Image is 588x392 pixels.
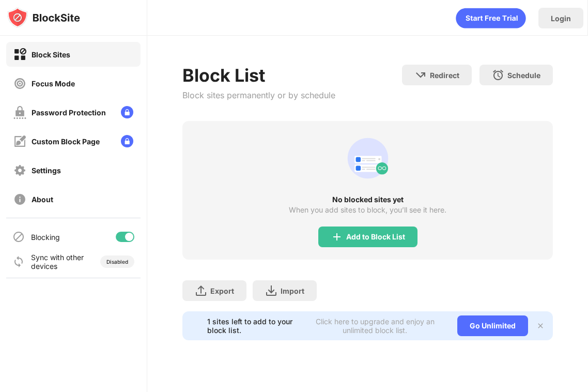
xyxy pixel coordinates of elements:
div: About [32,195,53,204]
img: customize-block-page-off.svg [13,135,26,148]
div: Go Unlimited [457,315,528,336]
img: lock-menu.svg [121,106,133,118]
img: block-on.svg [13,48,26,61]
div: Add to Block List [346,233,405,241]
img: x-button.svg [536,322,545,330]
img: sync-icon.svg [12,255,25,268]
img: about-off.svg [13,193,26,206]
div: Password Protection [32,108,106,117]
img: settings-off.svg [13,164,26,177]
div: Focus Mode [32,79,75,88]
div: Blocking [31,233,60,242]
div: 1 sites left to add to your block list. [207,317,299,335]
div: Login [551,14,571,23]
div: Block List [182,65,335,86]
div: Block Sites [32,50,70,59]
div: Settings [32,166,61,175]
img: blocking-icon.svg [12,231,25,243]
div: Schedule [507,71,540,80]
div: Import [281,287,304,295]
div: Custom Block Page [32,137,100,146]
div: Export [210,287,234,295]
img: lock-menu.svg [121,135,133,147]
div: animation [456,8,526,28]
div: When you add sites to block, you’ll see it here. [289,206,446,214]
div: No blocked sites yet [182,195,552,204]
div: Redirect [430,71,459,80]
div: Disabled [106,259,128,265]
div: Click here to upgrade and enjoy an unlimited block list. [305,317,444,335]
div: animation [343,133,393,183]
div: Sync with other devices [31,253,84,270]
img: password-protection-off.svg [13,106,26,119]
img: focus-off.svg [13,77,26,90]
img: logo-blocksite.svg [7,7,80,28]
div: Block sites permanently or by schedule [182,90,335,100]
